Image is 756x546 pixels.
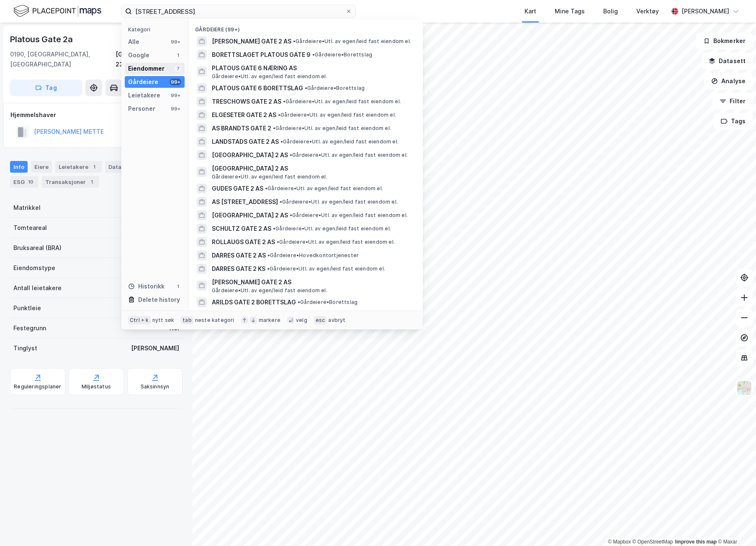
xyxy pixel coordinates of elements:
div: 99+ [170,92,181,99]
span: Gårdeiere • Utl. av egen/leid fast eiendom el. [280,199,398,205]
span: Gårdeiere • Utl. av egen/leid fast eiendom el. [212,173,327,180]
div: Reguleringsplaner [14,383,61,390]
div: Platous Gate 2a [10,33,75,46]
span: Gårdeiere • Utl. av egen/leid fast eiendom el. [265,185,383,192]
span: • [267,265,270,272]
div: avbryt [328,317,345,324]
div: Kart [525,6,536,16]
iframe: Chat Widget [714,506,756,546]
span: Gårdeiere • Borettslag [298,299,357,306]
span: PLATOUS GATE 6 NÆRING AS [212,63,413,73]
div: Eiere [31,161,52,173]
button: Analyse [704,73,753,89]
div: 10 [26,178,35,186]
div: Gårdeiere [128,77,158,87]
span: Gårdeiere • Utl. av egen/leid fast eiendom el. [290,152,408,158]
div: Eiendommer [128,64,165,74]
span: [GEOGRAPHIC_DATA] 2 AS [212,150,288,160]
div: Historikk [128,281,165,291]
span: Gårdeiere • Utl. av egen/leid fast eiendom el. [273,225,391,232]
div: Info [10,161,28,173]
div: 1 [175,283,181,290]
div: Gårdeiere (99+) [188,20,423,35]
span: GUDES GATE 2 AS [212,184,263,194]
div: velg [296,317,307,324]
div: Kontrollprogram for chat [714,506,756,546]
span: [PERSON_NAME] GATE 2 AS [212,36,291,46]
span: [GEOGRAPHIC_DATA] 2 AS [212,210,288,220]
div: 99+ [170,38,181,45]
div: Kategori [128,26,185,33]
span: • [265,185,267,191]
div: Saksinnsyn [141,383,170,390]
span: Gårdeiere • Utl. av egen/leid fast eiendom el. [273,125,391,132]
div: Google [128,50,149,60]
div: Leietakere [55,161,102,173]
div: 99+ [170,79,181,85]
span: LANDSTADS GATE 2 AS [212,137,279,147]
div: Alle [128,37,139,47]
span: Gårdeiere • Borettslag [312,51,372,58]
div: tab [181,316,193,324]
div: Eiendomstype [13,263,55,273]
span: • [298,299,300,305]
div: Miljøstatus [82,383,111,390]
span: • [273,125,275,131]
span: Gårdeiere • Utl. av egen/leid fast eiendom el. [212,287,327,294]
div: neste kategori [195,317,234,324]
div: [PERSON_NAME] [681,6,729,16]
div: Ctrl + k [128,316,151,324]
span: • [273,225,275,232]
span: • [290,152,292,158]
span: • [280,199,282,205]
div: Festegrunn [13,323,46,333]
span: AS BRANDTS GATE 2 [212,123,271,133]
span: [GEOGRAPHIC_DATA] 2 AS [212,163,413,173]
div: Verktøy [636,6,659,16]
span: Gårdeiere • Utl. av egen/leid fast eiendom el. [290,212,408,219]
div: [GEOGRAPHIC_DATA], 230/253 [116,49,183,69]
span: ELGESETER GATE 2 AS [212,110,276,120]
a: Improve this map [675,539,717,545]
div: 7 [175,65,181,72]
div: 0190, [GEOGRAPHIC_DATA], [GEOGRAPHIC_DATA] [10,49,116,69]
span: • [277,239,279,245]
a: OpenStreetMap [633,539,673,545]
div: Datasett [105,161,136,173]
span: [PERSON_NAME] GATE 2 AS [212,277,413,287]
span: Gårdeiere • Utl. av egen/leid fast eiendom el. [267,265,385,272]
span: Gårdeiere • Utl. av egen/leid fast eiendom el. [283,98,401,105]
span: Gårdeiere • Utl. av egen/leid fast eiendom el. [212,73,327,80]
div: 99+ [170,105,181,112]
span: AS [STREET_ADDRESS] [212,197,278,207]
span: ARILDS GATE 2 BORETTSLAG [212,297,296,307]
button: Tag [10,79,82,96]
img: Z [736,380,752,396]
span: • [305,85,307,91]
div: Matrikkel [13,203,41,213]
span: SCHULTZ GATE 2 AS [212,224,271,234]
span: • [280,138,283,145]
img: logo.f888ab2527a4732fd821a326f86c7f29.svg [13,4,101,18]
span: Gårdeiere • Borettslag [305,85,365,92]
span: DARRES GATE 2 AS [212,250,266,260]
span: • [267,252,270,258]
div: Tomteareal [13,223,47,233]
div: Personer [128,104,155,114]
div: ESG [10,176,39,188]
div: Mine Tags [555,6,585,16]
button: Bokmerker [696,33,753,49]
span: BORETTSLAGET PLATOUS GATE 9 [212,50,311,60]
span: Gårdeiere • Hovedkontortjenester [267,252,359,259]
span: DARRES GATE 2 KS [212,264,265,274]
div: Delete history [138,295,180,305]
button: Datasett [702,53,753,69]
div: Bruksareal (BRA) [13,243,62,253]
div: esc [314,316,327,324]
div: Transaksjoner [42,176,99,188]
input: Søk på adresse, matrikkel, gårdeiere, leietakere eller personer [132,5,345,18]
span: • [312,51,315,58]
button: Tags [714,113,753,130]
span: Gårdeiere • Utl. av egen/leid fast eiendom el. [280,138,399,145]
div: 1 [175,52,181,59]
